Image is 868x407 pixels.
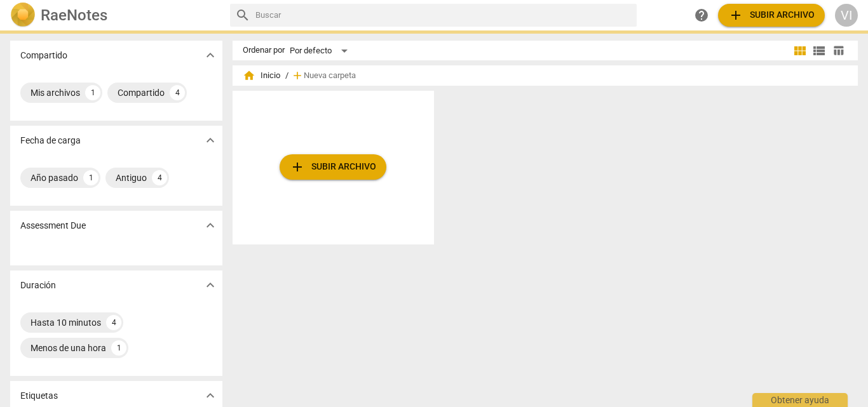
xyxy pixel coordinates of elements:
p: Assessment Due [20,219,86,232]
p: Fecha de carga [20,134,81,147]
span: view_module [792,43,808,58]
div: Menos de una hora [31,342,106,354]
div: Por defecto [290,41,352,61]
button: Subir [718,4,825,27]
p: Compartido [20,49,67,62]
button: Mostrar más [201,131,220,150]
div: 1 [111,340,126,356]
span: add [290,159,305,175]
button: Mostrar más [201,216,220,235]
span: view_list [811,43,827,58]
button: Lista [810,41,829,60]
span: expand_more [203,218,218,233]
span: / [285,71,288,81]
div: 1 [83,170,98,185]
a: Obtener ayuda [690,4,713,27]
div: 4 [106,315,121,330]
div: Obtener ayuda [752,393,848,407]
span: table_chart [832,44,844,57]
span: expand_more [203,277,218,293]
span: Inicio [243,69,280,82]
span: expand_more [203,48,218,63]
span: add [728,8,743,23]
h2: RaeNotes [41,6,107,24]
span: expand_more [203,388,218,403]
button: Mostrar más [201,46,220,65]
a: LogoRaeNotes [10,3,220,28]
div: Compartido [118,86,165,99]
button: VI [835,4,858,27]
button: Mostrar más [201,386,220,405]
span: Subir archivo [290,159,376,175]
button: Cuadrícula [790,41,810,60]
span: expand_more [203,133,218,148]
div: Ordenar por [243,46,285,55]
div: Antiguo [116,171,147,184]
p: Duración [20,279,56,292]
button: Subir [280,154,386,180]
div: 4 [152,170,167,185]
span: Nueva carpeta [304,71,356,81]
div: 4 [170,85,185,100]
span: add [291,69,304,82]
span: home [243,69,255,82]
div: Año pasado [31,171,78,184]
img: Logo [10,3,36,28]
div: Mis archivos [31,86,80,99]
span: search [235,8,250,23]
div: 1 [85,85,100,100]
div: Hasta 10 minutos [31,316,101,329]
span: Subir archivo [728,8,815,23]
button: Mostrar más [201,276,220,295]
span: help [694,8,709,23]
button: Tabla [829,41,848,60]
input: Buscar [255,5,632,25]
p: Etiquetas [20,389,58,403]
